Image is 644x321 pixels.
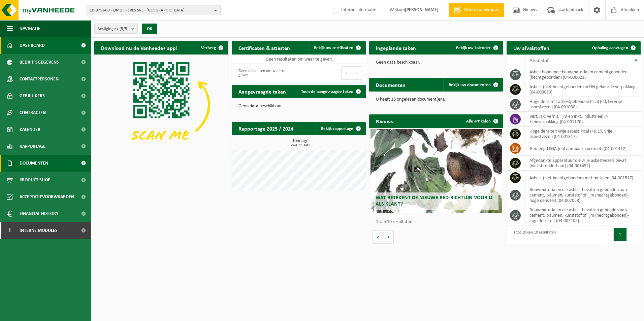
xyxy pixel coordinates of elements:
button: Verberg [196,41,228,55]
span: I [7,222,13,239]
p: Geen data beschikbaar. [376,60,496,65]
p: 1 van 10 resultaten [376,220,500,224]
td: afgedankte apparatuur die vrije asbestvezels bevat (niet shredderbaar) (04-001452) [524,156,641,171]
a: Bekijk uw documenten [443,78,503,92]
h2: Certificaten & attesten [232,41,297,54]
count: (5/5) [120,27,129,31]
span: Documenten [20,155,48,172]
h2: Rapportage 2025 / 2024 [232,122,300,135]
span: Gebruikers [20,87,45,104]
span: Dashboard [20,37,45,54]
div: Geen resultaten om weer te geven [235,66,295,80]
h2: Nieuws [369,114,399,128]
h2: Uw afvalstoffen [507,41,556,54]
a: Ophaling aanvragen [587,41,640,55]
span: Offerte aanvragen [462,7,501,13]
span: Product Shop [20,172,50,188]
td: verf, lak, vernis, lijm en inkt, industrieel in kleinverpakking (04-001170) [524,112,641,127]
span: Financial History [20,205,58,222]
span: Bedrijfsgegevens [20,54,59,71]
button: 1 [614,228,627,241]
td: asbesthoudende bouwmaterialen cementgebonden (hechtgebonden) (04-000023) [524,67,641,82]
td: bouwmaterialen die asbest bevatten gebonden aan cement, bitumen, kunststof of lijm (hechtgebonden... [524,205,641,225]
p: U heeft 18 ongelezen document(en). [376,97,496,102]
a: Bekijk rapportage [316,122,365,135]
span: Contactpersonen [20,71,59,87]
a: Toon de aangevraagde taken [296,85,365,98]
a: Bekijk uw kalender [451,41,503,55]
h2: Ingeplande taken [369,41,423,54]
h2: Download nu de Vanheede+ app! [94,41,184,54]
span: Vestigingen [98,24,129,34]
img: Download de VHEPlus App [94,55,228,155]
span: 10-979660 - DMD FRÈRES SRL - [GEOGRAPHIC_DATA] [90,5,212,15]
span: Rapportage [20,138,45,155]
td: hoge densiteit asbestgebonden Pical (<0,1% vrije asbestvezel) (04-001030) [524,97,641,112]
button: Previous [341,66,352,80]
span: Ophaling aanvragen [592,46,628,50]
td: bouwmaterialen die asbest bevatten gebonden aan cement, bitumen, kunststof of lijm (hechtgebonden... [524,185,641,205]
td: gemengd KGA (ontvlambaar-corrosief) (04-001412) [524,141,641,156]
button: OK [142,24,157,34]
td: asbest (niet hechtgebonden) in UN gekeurde verpakking (04-000059) [524,82,641,97]
span: Bekijk uw certificaten [314,46,353,50]
a: Alle artikelen [461,114,503,128]
button: Next [627,228,637,241]
label: Interne informatie [332,5,376,15]
span: Verberg [201,46,216,50]
span: Acceptatievoorwaarden [20,188,74,205]
strong: [PERSON_NAME] [405,7,439,12]
h2: Aangevraagde taken [232,85,293,98]
h2: Documenten [369,78,412,91]
h3: Tonnage [235,139,366,147]
button: Volgende [383,230,394,244]
button: Vorige [373,230,383,244]
span: 2025: 44,325 t [235,143,366,147]
span: Contracten [20,104,46,121]
span: Bekijk uw kalender [456,46,491,50]
span: Afvalstof [529,58,549,64]
span: Kalender [20,121,40,138]
span: Interne modules [20,222,58,239]
button: Next [352,66,362,80]
button: Vestigingen(5/5) [94,24,138,34]
a: Wat betekent de nieuwe RED-richtlijn voor u als klant? [371,129,502,213]
span: Toon de aangevraagde taken [301,90,353,94]
td: Geen resultaten om weer te geven [232,55,366,64]
td: hoge densiteit vrije asbest Pical (>0,1% vrije asbestvezel) (04-001317) [524,127,641,141]
span: Bekijk uw documenten [449,83,491,87]
button: Previous [603,228,614,241]
button: 10-979660 - DMD FRÈRES SRL - [GEOGRAPHIC_DATA] [86,5,221,15]
a: Offerte aanvragen [449,3,504,17]
td: asbest (niet hechtgebonden) met metalen (04-001517) [524,171,641,185]
div: 1 tot 10 van 10 resultaten [510,227,556,242]
p: Geen data beschikbaar. [238,104,359,109]
a: Bekijk uw certificaten [309,41,365,55]
span: Navigatie [20,20,40,37]
span: Wat betekent de nieuwe RED-richtlijn voor u als klant? [376,195,492,207]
